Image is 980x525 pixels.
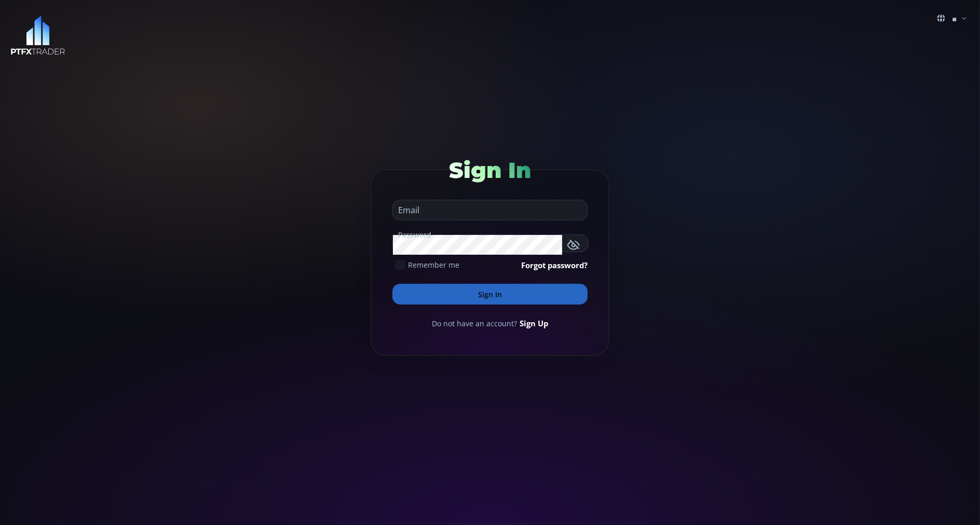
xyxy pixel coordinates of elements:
[408,259,459,270] span: Remember me
[392,284,588,305] button: Sign In
[392,317,588,329] div: Do not have an account?
[10,16,65,56] img: LOGO
[449,157,531,184] span: Sign In
[521,259,588,271] a: Forgot password?
[520,317,548,329] a: Sign Up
